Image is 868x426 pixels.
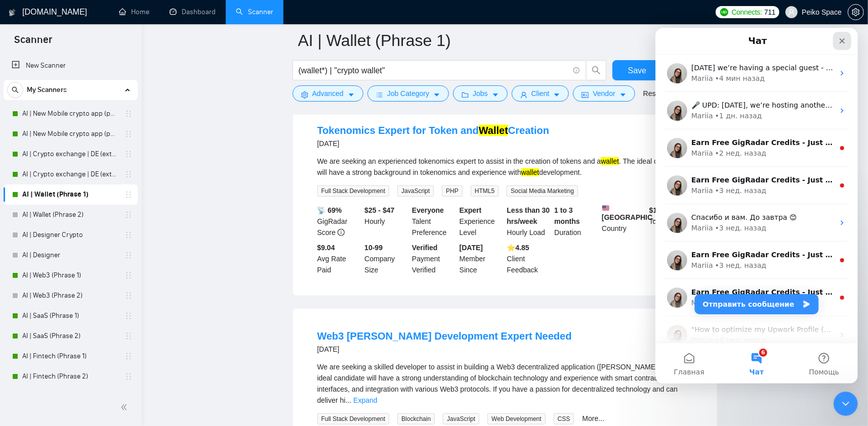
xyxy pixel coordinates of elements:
span: Full Stack Development [317,185,390,197]
span: 711 [764,7,775,18]
b: ⭐️ 4.85 [507,244,529,252]
span: search [8,86,23,93]
a: AI | Crypto exchange | DE (extended) Phrase 1 [22,144,118,164]
span: search [587,66,606,75]
button: setting [848,4,864,20]
button: barsJob Categorycaret-down [367,85,449,102]
div: Experience Level [458,205,505,238]
span: idcard [582,91,589,99]
b: 10-99 [364,244,383,252]
span: Vendor [593,88,615,99]
button: Save [612,60,662,80]
span: Blockchain [397,413,435,424]
span: holder [125,332,133,340]
span: Save [628,64,646,77]
span: Jobs [473,88,488,99]
iframe: To enrich screen reader interactions, please activate Accessibility in Grammarly extension settings [834,392,858,416]
div: [DATE] [317,137,550,150]
img: 🇺🇸 [602,205,609,212]
a: AI | Web3 (Phrase 2) [22,286,118,306]
span: Connects: [732,7,762,18]
img: logo [9,5,16,21]
a: AI | New Mobile crypto app (phrase 2) [22,124,118,144]
a: AI | Designer [22,245,118,265]
a: AI | SaaS (Phrase 1) [22,306,118,326]
span: PHP [442,185,463,197]
li: New Scanner [4,56,138,76]
span: folder [462,91,469,99]
span: holder [125,352,133,360]
span: caret-down [348,91,355,99]
span: holder [125,292,133,300]
b: Everyone [412,206,444,214]
span: info-circle [573,67,580,74]
span: Client [531,88,550,99]
span: CSS [554,413,574,424]
a: AI | Web3 (Phrase 1) [22,265,118,286]
span: JavaScript [397,185,434,197]
div: Avg Rate Paid [315,242,363,275]
a: AI | Fintech (Phrase 2) [22,366,118,387]
div: Country [600,205,647,238]
a: AI | SaaS (Phrase 2) [22,326,118,346]
b: $ 161.5k [649,206,675,214]
b: Less than 30 hrs/week [507,206,550,225]
b: Verified [412,244,438,252]
a: Tokenomics Expert for Token andWalletCreation [317,125,550,136]
span: Job Category [387,88,429,99]
mark: Wallet [479,125,508,136]
div: Payment Verified [410,242,458,275]
span: holder [125,231,133,239]
img: upwork-logo.png [720,8,728,16]
div: [DATE] [317,343,572,355]
a: searchScanner [236,8,273,16]
span: caret-down [492,91,499,99]
button: idcardVendorcaret-down [573,85,635,102]
span: setting [848,8,863,16]
span: holder [125,110,133,118]
span: holder [125,251,133,259]
div: We are seeking an experienced tokenomics expert to assist in the creation of tokens and a . The i... [317,156,693,178]
span: user [520,91,527,99]
span: caret-down [619,91,627,99]
input: Search Freelance Jobs... [299,64,569,77]
div: Hourly [362,205,410,238]
a: New Scanner [12,56,130,76]
b: [DATE] [460,244,483,252]
b: [GEOGRAPHIC_DATA] [602,205,678,221]
mark: wallet [601,157,619,165]
div: Talent Preference [410,205,458,238]
span: Social Media Marketing [507,185,578,197]
div: Client Feedback [505,242,553,275]
button: search [7,82,23,98]
span: holder [125,191,133,199]
span: Full Stack Development [317,413,390,424]
a: dashboardDashboard [170,8,216,16]
span: setting [301,91,308,99]
a: Reset All [643,88,671,99]
span: Web Development [487,413,546,424]
a: AI | Wallet (Phrase 1) [22,184,118,205]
